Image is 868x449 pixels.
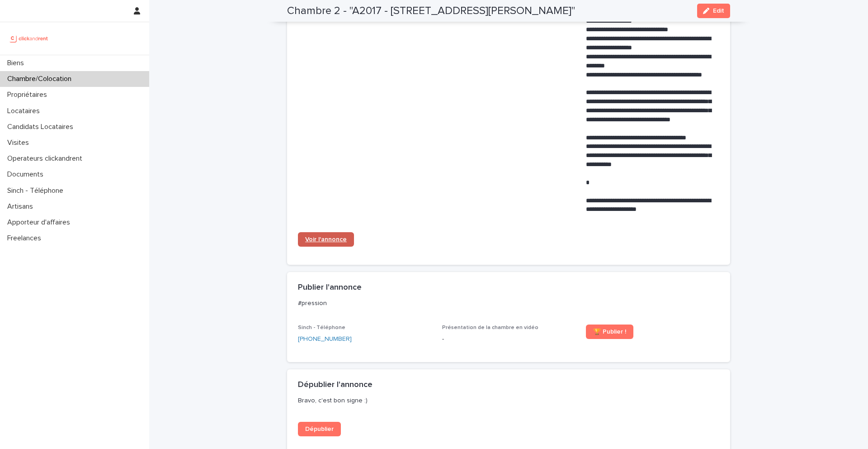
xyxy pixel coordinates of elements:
[298,336,352,342] ringoverc2c-84e06f14122c: Call with Ringover
[586,325,633,339] a: 🏆 Publier !
[298,334,352,344] a: [PHONE_NUMBER]
[713,8,724,14] span: Edit
[305,236,347,243] span: Voir l'annonce
[4,202,40,211] p: Artisans
[4,186,71,195] p: Sinch - Téléphone
[298,299,716,307] p: #pression
[4,139,36,147] p: Visites
[4,170,51,179] p: Documents
[4,59,31,67] p: Biens
[4,75,79,83] p: Chambre/Colocation
[298,380,373,390] h2: Dépublier l'annonce
[4,154,90,163] p: Operateurs clickandrent
[298,283,362,293] h2: Publier l'annonce
[593,329,626,335] span: 🏆 Publier !
[442,325,538,330] span: Présentation de la chambre en vidéo
[298,232,354,247] a: Voir l'annonce
[287,5,575,18] h2: Chambre 2 - "A2017 - [STREET_ADDRESS][PERSON_NAME]"
[305,426,334,432] span: Dépublier
[298,396,716,405] p: Bravo, c'est bon signe :)
[697,4,730,18] button: Edit
[4,91,54,99] p: Propriétaires
[298,325,345,330] span: Sinch - Téléphone
[4,123,80,131] p: Candidats Locataires
[4,218,77,227] p: Apporteur d'affaires
[298,422,341,436] a: Dépublier
[298,336,352,342] ringoverc2c-number-84e06f14122c: [PHONE_NUMBER]
[7,29,51,48] img: UCB0brd3T0yccxBKYDjQ
[4,234,48,243] p: Freelances
[442,334,576,344] p: -
[4,107,47,115] p: Locataires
